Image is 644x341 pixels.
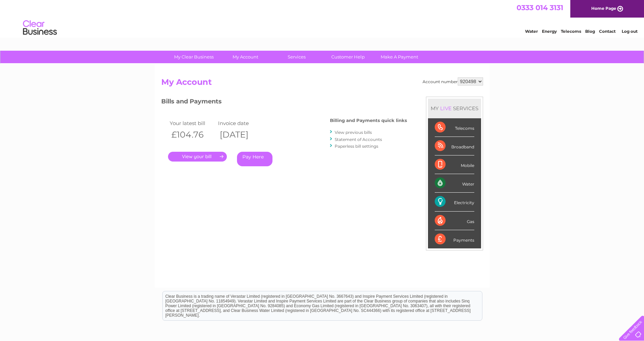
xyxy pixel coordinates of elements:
[168,128,217,142] th: £104.76
[439,105,453,112] div: LIVE
[435,137,474,155] div: Broadband
[435,193,474,211] div: Electricity
[435,230,474,248] div: Payments
[622,29,638,34] a: Log out
[163,4,482,33] div: Clear Business is a trading name of Verastar Limited (registered in [GEOGRAPHIC_DATA] No. 3667643...
[517,3,563,12] a: 0333 014 3131
[599,29,616,34] a: Contact
[435,118,474,137] div: Telecoms
[542,29,557,34] a: Energy
[166,51,222,63] a: My Clear Business
[561,29,581,34] a: Telecoms
[435,174,474,193] div: Water
[216,128,265,142] th: [DATE]
[435,212,474,230] div: Gas
[372,51,427,63] a: Make A Payment
[216,119,265,128] td: Invoice date
[435,155,474,174] div: Mobile
[23,18,57,38] img: logo.png
[161,77,483,90] h2: My Account
[330,118,407,123] h4: Billing and Payments quick links
[161,97,407,108] h3: Bills and Payments
[335,137,382,142] a: Statement of Accounts
[525,29,538,34] a: Water
[335,130,372,135] a: View previous bills
[217,51,273,63] a: My Account
[168,152,227,162] a: .
[335,144,378,149] a: Paperless bill settings
[237,152,272,166] a: Pay Here
[428,99,481,118] div: MY SERVICES
[320,51,376,63] a: Customer Help
[423,77,483,86] div: Account number
[269,51,325,63] a: Services
[168,119,217,128] td: Your latest bill
[585,29,595,34] a: Blog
